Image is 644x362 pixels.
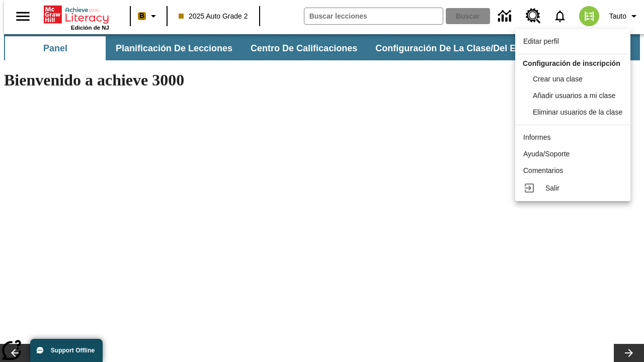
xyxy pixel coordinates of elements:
[545,184,559,192] span: Salir
[533,108,622,116] span: Eliminar usuarios de la clase
[523,166,563,174] span: Comentarios
[533,75,583,83] span: Crear una clase
[533,92,615,100] span: Añadir usuarios a mi clase
[523,37,559,45] span: Editar perfil
[523,59,620,67] span: Configuración de inscripción
[523,150,570,158] span: Ayuda/Soporte
[523,133,550,141] span: Informes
